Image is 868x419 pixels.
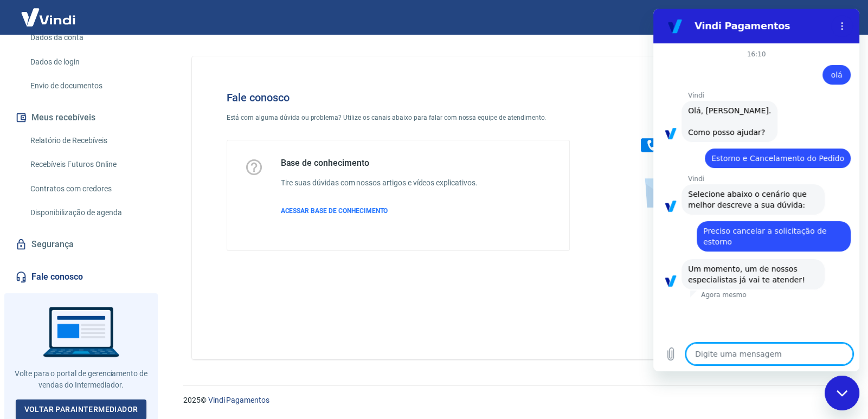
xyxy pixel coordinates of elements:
[13,265,149,289] a: Fale conosco
[26,202,149,224] a: Disponibilização de agenda
[281,207,388,215] span: ACESSAR BASE DE CONHECIMENTO
[227,91,570,104] h4: Fale conosco
[26,178,149,200] a: Contratos com credores
[13,106,149,130] button: Meus recebíveis
[653,9,859,371] iframe: Janela de mensagens
[208,396,269,404] a: Vindi Pagamentos
[26,130,149,152] a: Relatório de Recebíveis
[281,158,478,169] h5: Base de conhecimento
[619,74,784,218] img: Fale conosco
[13,1,83,34] img: Vindi
[227,113,570,123] p: Está com alguma dúvida ou problema? Utilize os canais abaixo para falar com nossa equipe de atend...
[825,376,859,410] iframe: Botão para abrir a janela de mensagens, conversa em andamento
[13,233,149,256] a: Segurança
[281,177,478,189] h6: Tire suas dúvidas com nossos artigos e vídeos explicativos.
[183,395,842,406] p: 2025 ©
[281,206,478,216] a: ACESSAR BASE DE CONHECIMENTO
[26,27,149,49] a: Dados da conta
[26,153,149,176] a: Recebíveis Futuros Online
[26,75,149,97] a: Envio de documentos
[816,8,855,28] button: Sair
[26,51,149,73] a: Dados de login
